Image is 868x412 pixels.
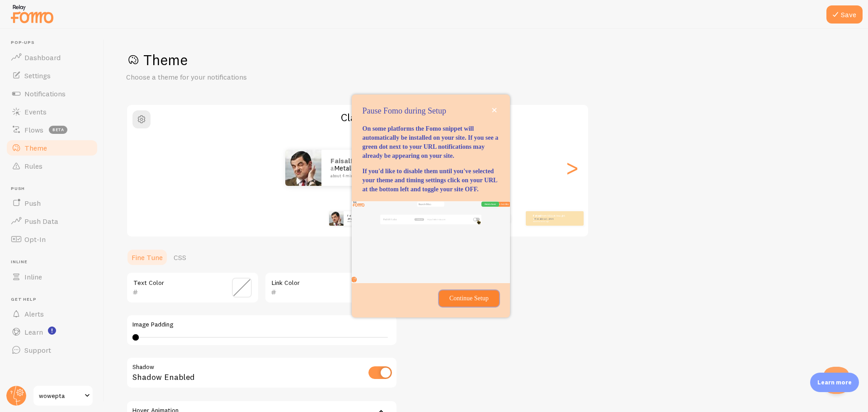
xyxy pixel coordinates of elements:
[126,357,397,390] div: Shadow Enabled
[9,2,55,25] img: fomo-relay-logo-orange.svg
[24,327,43,336] span: Learn
[352,95,510,317] div: Pause Fomo during Setup
[533,221,568,223] small: about 4 minutes ago
[363,167,499,194] p: If you'd like to disable them until you've selected your theme and timing settings click on your ...
[48,327,56,335] svg: <p>Watch New Feature Tutorials!</p>
[329,211,344,226] img: Fomo
[49,126,67,134] span: beta
[127,110,588,124] h2: Classic
[334,164,383,172] a: Metallica t-shirt
[5,66,99,85] a: Settings
[11,297,99,303] span: Get Help
[24,71,51,80] span: Settings
[126,72,343,82] p: Choose a theme for your notifications
[533,214,569,223] p: from US just bought a
[330,156,350,165] strong: Faisal
[5,103,99,121] a: Events
[823,367,850,394] iframe: Help Scout Beacon - Open
[11,259,99,265] span: Inline
[33,385,94,407] a: wowepta
[24,53,61,62] span: Dashboard
[132,321,391,329] label: Image Padding
[439,290,499,307] button: Continue Setup
[533,214,541,218] strong: Faisal
[817,378,852,387] p: Learn more
[5,85,99,103] a: Notifications
[490,105,499,115] button: close,
[24,272,42,281] span: Inline
[24,217,58,226] span: Push Data
[444,294,493,303] p: Continue Setup
[5,305,99,323] a: Alerts
[11,186,99,192] span: Push
[5,268,99,286] a: Inline
[347,214,355,218] strong: Faisal
[363,124,499,161] p: On some platforms the Fomo snippet will automatically be installed on your site. If you see a gre...
[363,105,499,117] p: Pause Fomo during Setup
[24,161,42,170] span: Rules
[24,89,66,98] span: Notifications
[5,48,99,66] a: Dashboard
[5,157,99,175] a: Rules
[5,121,99,139] a: Flows beta
[24,143,47,152] span: Theme
[330,157,421,178] p: from US just bought a
[5,212,99,230] a: Push Data
[24,309,44,318] span: Alerts
[24,125,43,134] span: Flows
[5,194,99,212] a: Push
[5,341,99,359] a: Support
[5,139,99,157] a: Theme
[285,150,321,186] img: Fomo
[24,346,51,355] span: Support
[5,230,99,248] a: Opt-In
[39,390,82,401] span: wowepta
[126,248,168,266] a: Fine Tune
[24,199,41,208] span: Push
[11,40,99,46] span: Pop-ups
[126,51,846,69] h1: Theme
[24,235,46,244] span: Opt-In
[566,135,577,200] div: Next slide
[168,248,192,266] a: CSS
[810,373,859,392] div: Learn more
[349,217,368,220] a: Metallica t-shirt
[534,217,554,220] a: Metallica t-shirt
[330,174,418,178] small: about 4 minutes ago
[5,323,99,341] a: Learn
[347,221,382,223] small: about 4 minutes ago
[347,214,383,223] p: from US just bought a
[24,107,47,116] span: Events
